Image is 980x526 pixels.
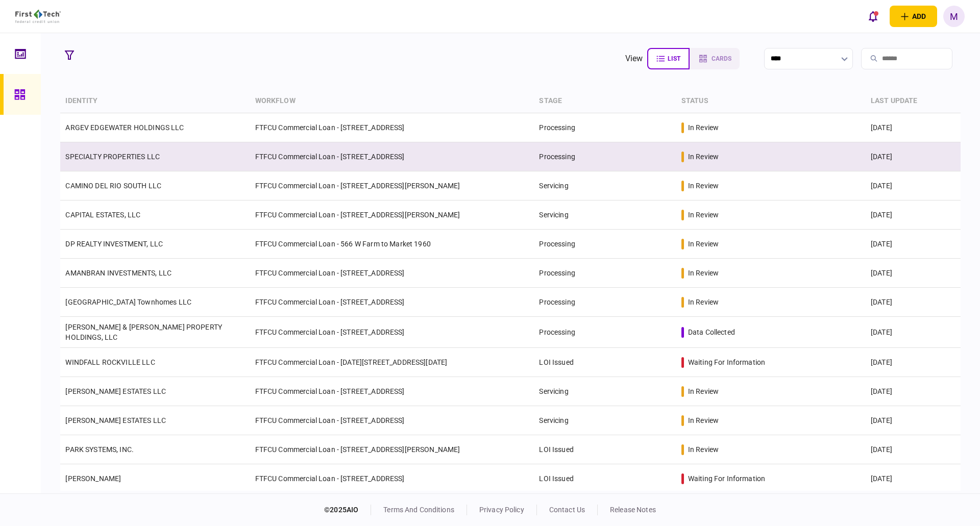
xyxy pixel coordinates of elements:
[383,506,454,514] a: terms and conditions
[534,89,676,113] th: stage
[688,239,719,249] div: in review
[862,6,884,27] button: open notifications list
[688,152,719,162] div: in review
[250,348,534,377] td: FTFCU Commercial Loan - [DATE][STREET_ADDRESS][DATE]
[250,288,534,317] td: FTFCU Commercial Loan - [STREET_ADDRESS]
[688,473,765,484] div: waiting for information
[534,348,676,377] td: LOI Issued
[65,474,121,483] a: [PERSON_NAME]
[534,288,676,317] td: Processing
[250,113,534,142] td: FTFCU Commercial Loan - [STREET_ADDRESS]
[534,201,676,230] td: Servicing
[534,259,676,288] td: Processing
[866,464,961,493] td: [DATE]
[688,181,719,191] div: in review
[688,444,719,455] div: in review
[866,230,961,259] td: [DATE]
[647,48,690,69] button: list
[65,153,160,161] a: SPECIALTY PROPERTIES LLC
[688,386,719,396] div: in review
[534,435,676,464] td: LOI Issued
[65,269,171,277] a: AMANBRAN INVESTMENTS, LLC
[65,211,140,219] a: CAPITAL ESTATES, LLC
[250,464,534,493] td: FTFCU Commercial Loan - [STREET_ADDRESS]
[65,445,134,454] a: PARK SYSTEMS, INC.
[65,123,184,132] a: ARGEV EDGEWATER HOLDINGS LLC
[65,182,161,190] a: CAMINO DEL RIO SOUTH LLC
[65,240,163,248] a: DP REALTY INVESTMENT, LLC
[250,259,534,288] td: FTFCU Commercial Loan - [STREET_ADDRESS]
[688,327,735,337] div: data collected
[65,387,166,395] a: [PERSON_NAME] ESTATES LLC
[688,268,719,278] div: in review
[250,317,534,348] td: FTFCU Commercial Loan - [STREET_ADDRESS]
[690,48,740,69] button: cards
[65,416,166,424] a: [PERSON_NAME] ESTATES LLC
[65,358,155,366] a: WINDFALL ROCKVILLE LLC
[610,506,656,514] a: release notes
[866,348,961,377] td: [DATE]
[866,113,961,142] td: [DATE]
[479,506,524,514] a: privacy policy
[866,171,961,201] td: [DATE]
[250,89,534,113] th: workflow
[549,506,585,514] a: contact us
[688,210,719,220] div: in review
[866,142,961,171] td: [DATE]
[15,10,61,23] img: client company logo
[712,55,731,62] span: cards
[60,89,250,113] th: identity
[866,377,961,406] td: [DATE]
[534,406,676,435] td: Servicing
[866,259,961,288] td: [DATE]
[534,317,676,348] td: Processing
[534,464,676,493] td: LOI Issued
[866,288,961,317] td: [DATE]
[866,201,961,230] td: [DATE]
[625,53,643,65] div: view
[534,171,676,201] td: Servicing
[250,142,534,171] td: FTFCU Commercial Loan - [STREET_ADDRESS]
[866,89,961,113] th: last update
[250,435,534,464] td: FTFCU Commercial Loan - [STREET_ADDRESS][PERSON_NAME]
[65,298,191,306] a: [GEOGRAPHIC_DATA] Townhomes LLC
[534,230,676,259] td: Processing
[65,323,222,341] a: [PERSON_NAME] & [PERSON_NAME] PROPERTY HOLDINGS, LLC
[250,171,534,201] td: FTFCU Commercial Loan - [STREET_ADDRESS][PERSON_NAME]
[250,230,534,259] td: FTFCU Commercial Loan - 566 W Farm to Market 1960
[688,357,765,367] div: waiting for information
[324,505,371,515] div: © 2025 AIO
[534,142,676,171] td: Processing
[866,406,961,435] td: [DATE]
[676,89,866,113] th: status
[943,6,965,27] button: M
[668,55,680,62] span: list
[534,113,676,142] td: Processing
[866,435,961,464] td: [DATE]
[688,297,719,307] div: in review
[866,317,961,348] td: [DATE]
[250,406,534,435] td: FTFCU Commercial Loan - [STREET_ADDRESS]
[250,201,534,230] td: FTFCU Commercial Loan - [STREET_ADDRESS][PERSON_NAME]
[534,377,676,406] td: Servicing
[250,377,534,406] td: FTFCU Commercial Loan - [STREET_ADDRESS]
[688,415,719,425] div: in review
[688,122,719,133] div: in review
[890,6,937,27] button: open adding identity options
